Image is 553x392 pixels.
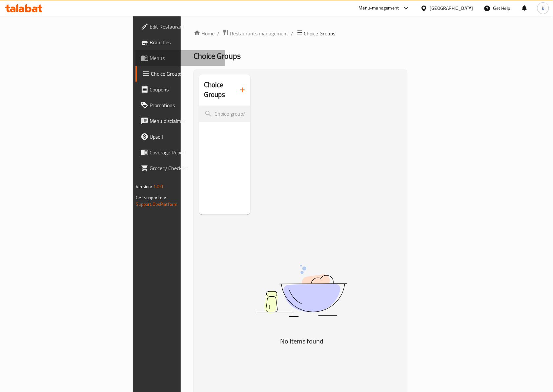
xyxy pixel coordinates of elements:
a: Edit Restaurant [135,19,225,34]
li: / [291,29,294,37]
div: Menu-management [359,4,399,12]
a: Grocery Checklist [135,160,225,176]
a: Branches [135,34,225,50]
a: Restaurants management [222,29,289,38]
span: 1.0.0 [153,182,163,191]
span: Promotions [150,101,220,109]
span: Coupons [150,86,220,93]
h5: No Items found [220,336,384,346]
a: Menu disclaimer [135,113,225,129]
span: Edit Restaurant [150,23,220,30]
span: Menu disclaimer [150,117,220,125]
span: Choice Groups [151,70,220,78]
span: Upsell [150,133,220,141]
a: Upsell [135,129,225,145]
input: search [199,106,251,122]
span: Grocery Checklist [150,164,220,172]
a: Menus [135,50,225,66]
a: Support.OpsPlatform [136,200,178,208]
div: [GEOGRAPHIC_DATA] [430,5,473,12]
span: Choice Groups [304,29,336,37]
a: Choice Groups [135,66,225,82]
nav: breadcrumb [194,29,407,38]
a: Coupons [135,82,225,97]
span: Branches [150,38,220,46]
a: Coverage Report [135,145,225,160]
img: dish.svg [220,247,384,334]
span: Get support on: [136,193,166,202]
span: Coverage Report [150,148,220,156]
span: k [542,5,544,12]
span: Menus [150,54,220,62]
a: Promotions [135,97,225,113]
span: Restaurants management [230,29,289,37]
span: Version: [136,182,152,191]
